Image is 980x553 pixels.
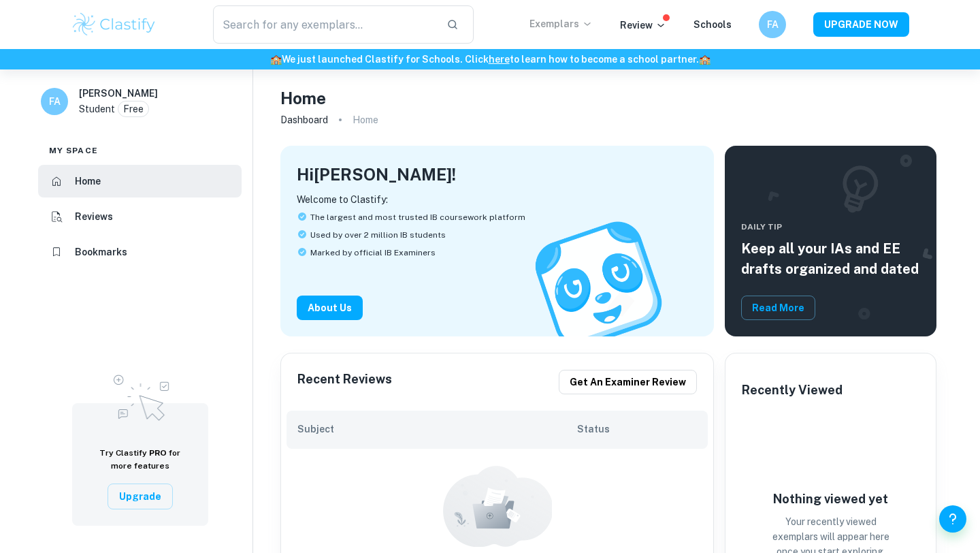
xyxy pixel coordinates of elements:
span: My space [49,144,98,157]
img: Upgrade to Pro [106,366,174,425]
p: Review [620,18,666,33]
img: Clastify logo [71,11,157,38]
h6: FA [765,17,781,32]
p: Home [353,112,378,127]
a: Schools [693,19,732,30]
a: Dashboard [280,110,328,129]
h6: Subject [297,422,577,437]
a: Bookmarks [38,236,242,268]
span: Used by over 2 million IB students [310,229,446,241]
h6: Home [75,174,101,189]
span: PRO [149,448,167,458]
button: Read More [741,296,815,320]
h4: Hi [PERSON_NAME] ! [297,162,456,187]
button: Get an examiner review [559,370,697,394]
h6: Try Clastify for more features [88,447,192,473]
button: FA [759,11,786,38]
h6: We just launched Clastify for Schools. Click to learn how to become a school partner. [3,52,977,67]
button: About Us [297,296,363,320]
span: 🏫 [699,54,710,65]
button: Help and Feedback [939,505,966,533]
h6: Recent Reviews [297,370,392,394]
a: here [489,54,510,65]
span: The largest and most trusted IB coursework platform [310,211,525,223]
h6: FA [47,94,63,109]
p: Student [79,101,115,116]
h6: [PERSON_NAME] [79,86,158,101]
p: Welcome to Clastify: [297,192,698,207]
h6: Status [577,422,697,437]
h6: Bookmarks [75,244,127,259]
button: UPGRADE NOW [813,12,909,37]
span: Marked by official IB Examiners [310,247,436,259]
a: Reviews [38,200,242,233]
p: Exemplars [529,16,593,31]
h6: Reviews [75,209,113,224]
p: Free [123,101,144,116]
h6: Nothing viewed yet [763,490,899,509]
h6: Recently Viewed [742,381,843,400]
a: Home [38,165,242,197]
span: 🏫 [270,54,282,65]
button: Upgrade [108,484,173,509]
span: Daily Tip [741,221,920,233]
h4: Home [280,86,326,110]
h5: Keep all your IAs and EE drafts organized and dated [741,238,920,279]
input: Search for any exemplars... [213,5,436,44]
